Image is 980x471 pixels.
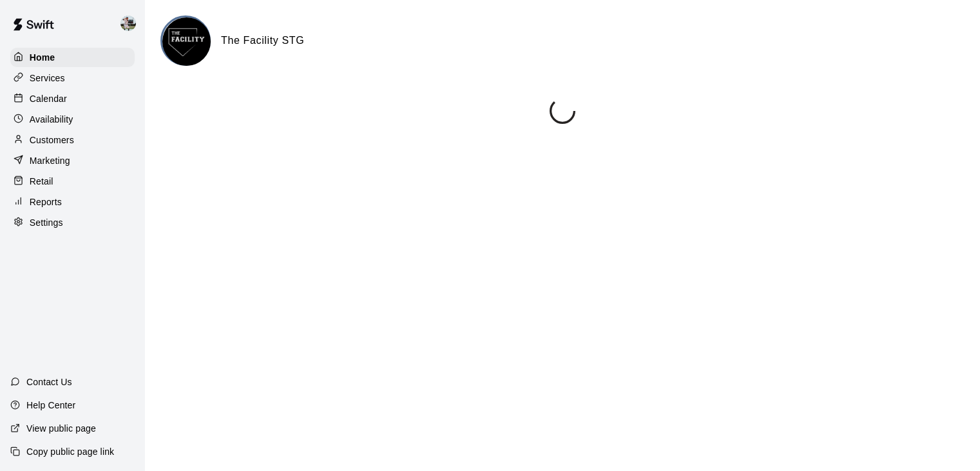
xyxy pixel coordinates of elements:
[30,195,62,208] p: Reports
[30,175,53,188] p: Retail
[10,151,135,170] a: Marketing
[10,192,135,212] a: Reports
[162,17,211,66] img: The Facility STG logo
[10,68,135,88] a: Services
[30,72,65,85] p: Services
[30,154,70,167] p: Marketing
[30,216,63,229] p: Settings
[26,445,114,458] p: Copy public page link
[26,376,72,388] p: Contact Us
[26,422,96,435] p: View public page
[30,134,74,146] p: Customers
[221,32,304,49] h6: The Facility STG
[30,113,73,126] p: Availability
[118,10,145,36] div: Matt Hill
[30,92,67,105] p: Calendar
[10,172,135,191] a: Retail
[10,130,135,150] a: Customers
[10,89,135,108] a: Calendar
[26,399,75,412] p: Help Center
[10,48,135,67] a: Home
[120,15,136,31] img: Matt Hill
[30,51,55,64] p: Home
[10,110,135,129] a: Availability
[10,213,135,232] a: Settings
